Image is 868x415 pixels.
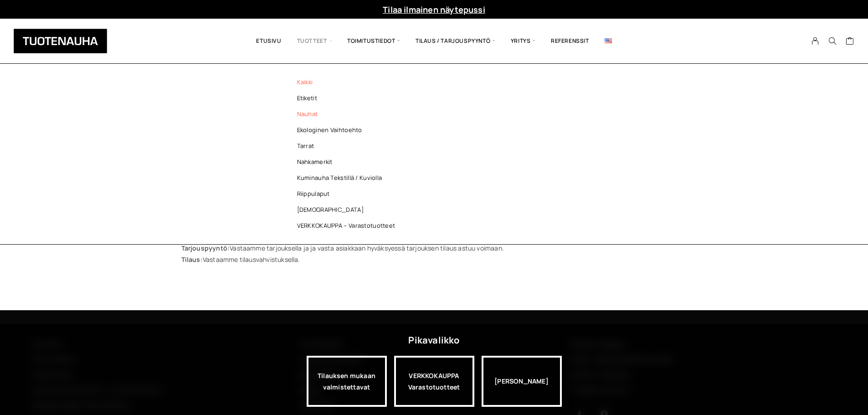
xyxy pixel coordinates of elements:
[543,26,597,56] a: Referenssit
[248,26,289,56] a: Etusivu
[824,37,841,45] button: Search
[282,218,415,234] a: VERKKOKAUPPA – Varastotuotteet
[181,244,230,252] strong: Tarjouspyyntö:
[282,138,415,154] a: Tarrat
[408,26,503,56] span: Tilaus / Tarjouspyyntö
[282,202,415,218] a: [DEMOGRAPHIC_DATA]
[408,332,459,348] div: Pikavalikko
[282,106,415,122] a: Nauhat
[181,255,203,264] strong: Tilaus:
[181,242,687,265] p: Vastaamme tarjouksella ja ja vasta asiakkaan hyväksyessä tarjouksen tilaus astuu voimaan. Vastaam...
[806,37,824,45] a: My Account
[14,29,107,53] img: Tuotenauha Oy
[383,4,485,15] a: Tilaa ilmainen näytepussi
[282,90,415,106] a: Etiketit
[339,26,408,56] span: Toimitustiedot
[394,356,474,407] a: VERKKOKAUPPAVarastotuotteet
[394,356,474,407] div: VERKKOKAUPPA Varastotuotteet
[503,26,543,56] span: Yritys
[282,122,415,138] a: Ekologinen vaihtoehto
[282,74,415,90] a: Kaikki
[282,170,415,186] a: Kuminauha tekstillä / kuviolla
[282,154,415,170] a: Nahkamerkit
[482,356,562,407] div: [PERSON_NAME]
[605,38,612,43] img: English
[307,356,387,407] a: Tilauksen mukaan valmistettavat
[282,186,415,202] a: Riippulaput
[289,26,339,56] span: Tuotteet
[846,36,854,47] a: Cart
